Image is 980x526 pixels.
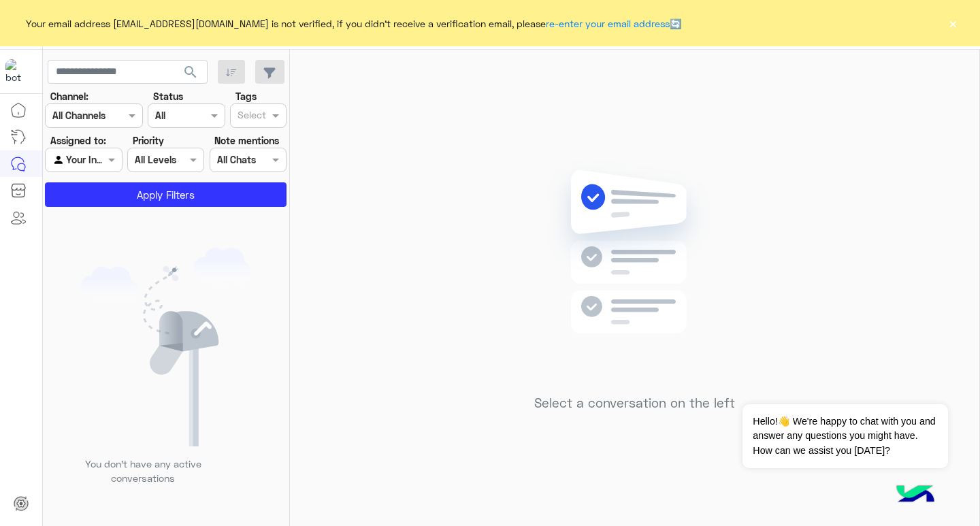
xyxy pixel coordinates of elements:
[235,89,257,103] label: Tags
[45,182,287,207] button: Apply Filters
[536,159,733,385] img: no messages
[182,64,199,80] span: search
[153,89,183,103] label: Status
[892,472,939,519] img: hulul-logo.png
[174,60,208,89] button: search
[50,89,88,103] label: Channel:
[546,18,670,29] a: re-enter your email address
[742,404,947,468] span: Hello!👋 We're happy to chat with you and answer any questions you might have. How can we assist y...
[133,133,164,148] label: Priority
[235,108,266,125] div: Select
[26,16,681,31] span: Your email address [EMAIL_ADDRESS][DOMAIN_NAME] is not verified, if you didn't receive a verifica...
[946,16,960,30] button: ×
[80,248,252,446] img: empty users
[74,457,212,486] p: You don’t have any active conversations
[214,133,279,148] label: Note mentions
[534,395,735,411] h5: Select a conversation on the left
[50,133,106,148] label: Assigned to:
[5,59,30,84] img: 1403182699927242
